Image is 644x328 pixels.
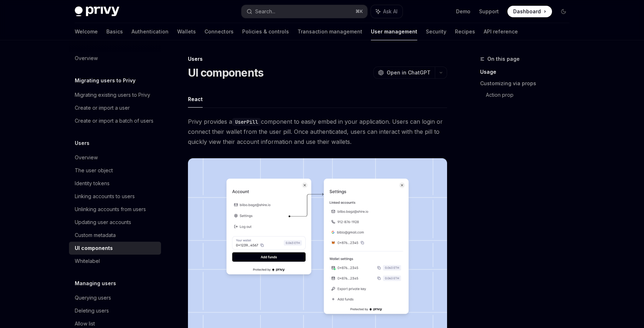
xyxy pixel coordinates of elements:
[69,255,161,268] a: Whitelabel
[69,177,161,190] a: Identity tokens
[132,23,169,40] a: Authentication
[69,216,161,229] a: Updating user accounts
[507,6,552,17] a: Dashboard
[69,242,161,255] a: UI components
[242,23,289,40] a: Policies & controls
[487,55,520,63] span: On this page
[75,218,131,227] div: Updating user accounts
[298,23,362,40] a: Transaction management
[383,8,397,15] span: Ask AI
[75,76,135,85] h5: Migrating users to Privy
[255,7,275,16] div: Search...
[106,23,123,40] a: Basics
[204,23,234,40] a: Connectors
[69,164,161,177] a: The user object
[455,23,475,40] a: Recipes
[75,244,113,252] div: UI components
[75,91,150,99] div: Migrating existing users to Privy
[75,139,89,147] h5: Users
[75,205,146,214] div: Unlinking accounts from users
[513,8,541,15] span: Dashboard
[69,203,161,216] a: Unlinking accounts from users
[486,89,575,101] a: Action prop
[75,153,98,162] div: Overview
[75,54,98,63] div: Overview
[456,8,470,15] a: Demo
[241,5,367,18] button: Search...⌘K
[75,104,130,112] div: Create or import a user
[75,231,116,240] div: Custom metadata
[75,179,110,188] div: Identity tokens
[188,91,203,108] button: React
[371,23,417,40] a: User management
[373,67,435,79] button: Open in ChatGPT
[426,23,446,40] a: Security
[480,78,575,89] a: Customizing via props
[75,306,109,315] div: Deleting users
[479,8,499,15] a: Support
[69,88,161,101] a: Migrating existing users to Privy
[355,9,363,14] span: ⌘ K
[188,55,447,63] div: Users
[75,117,153,125] div: Create or import a batch of users
[75,166,113,175] div: The user object
[558,6,569,17] button: Toggle dark mode
[75,257,100,265] div: Whitelabel
[69,291,161,304] a: Querying users
[371,5,402,18] button: Ask AI
[75,23,98,40] a: Welcome
[188,117,447,147] span: Privy provides a component to easily embed in your application. Users can login or connect their ...
[480,66,575,78] a: Usage
[75,319,95,328] div: Allow list
[69,190,161,203] a: Linking accounts to users
[177,23,196,40] a: Wallets
[69,114,161,127] a: Create or import a batch of users
[75,293,111,302] div: Querying users
[75,192,135,201] div: Linking accounts to users
[69,151,161,164] a: Overview
[69,101,161,114] a: Create or import a user
[75,6,119,17] img: dark logo
[69,304,161,317] a: Deleting users
[232,118,261,126] code: UserPill
[69,229,161,242] a: Custom metadata
[75,279,116,288] h5: Managing users
[484,23,518,40] a: API reference
[188,66,263,79] h1: UI components
[387,69,431,76] span: Open in ChatGPT
[69,52,161,65] a: Overview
